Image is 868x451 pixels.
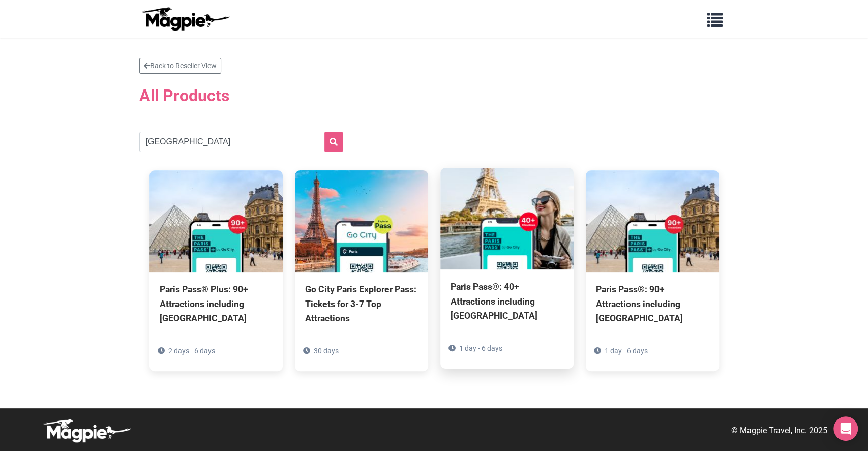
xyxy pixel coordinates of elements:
[459,344,502,352] span: 1 day - 6 days
[596,282,709,325] div: Paris Pass®: 90+ Attractions including [GEOGRAPHIC_DATA]
[586,170,719,371] a: Paris Pass®: 90+ Attractions including [GEOGRAPHIC_DATA] 1 day - 6 days
[168,347,215,355] span: 2 days - 6 days
[440,168,574,368] a: Paris Pass®: 40+ Attractions including [GEOGRAPHIC_DATA] 1 day - 6 days
[139,80,729,111] h2: All Products
[295,170,428,272] img: Go City Paris Explorer Pass: Tickets for 3-7 Top Attractions
[295,170,428,371] a: Go City Paris Explorer Pass: Tickets for 3-7 Top Attractions 30 days
[314,347,339,355] span: 30 days
[605,347,648,355] span: 1 day - 6 days
[139,132,343,152] input: Search products...
[451,280,563,322] div: Paris Pass®: 40+ Attractions including [GEOGRAPHIC_DATA]
[139,7,231,31] img: logo-ab69f6fb50320c5b225c76a69d11143b.png
[305,282,418,325] div: Go City Paris Explorer Pass: Tickets for 3-7 Top Attractions
[160,282,273,325] div: Paris Pass® Plus: 90+ Attractions including [GEOGRAPHIC_DATA]
[139,58,221,74] a: Back to Reseller View
[149,170,283,272] img: Paris Pass® Plus: 90+ Attractions including Louvre
[41,418,132,443] img: logo-white-d94fa1abed81b67a048b3d0f0ab5b955.png
[731,424,827,437] p: © Magpie Travel, Inc. 2025
[149,170,283,371] a: Paris Pass® Plus: 90+ Attractions including [GEOGRAPHIC_DATA] 2 days - 6 days
[440,168,574,269] img: Paris Pass®: 40+ Attractions including Eiffel Tower
[586,170,719,272] img: Paris Pass®: 90+ Attractions including Louvre
[833,416,858,441] div: Open Intercom Messenger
